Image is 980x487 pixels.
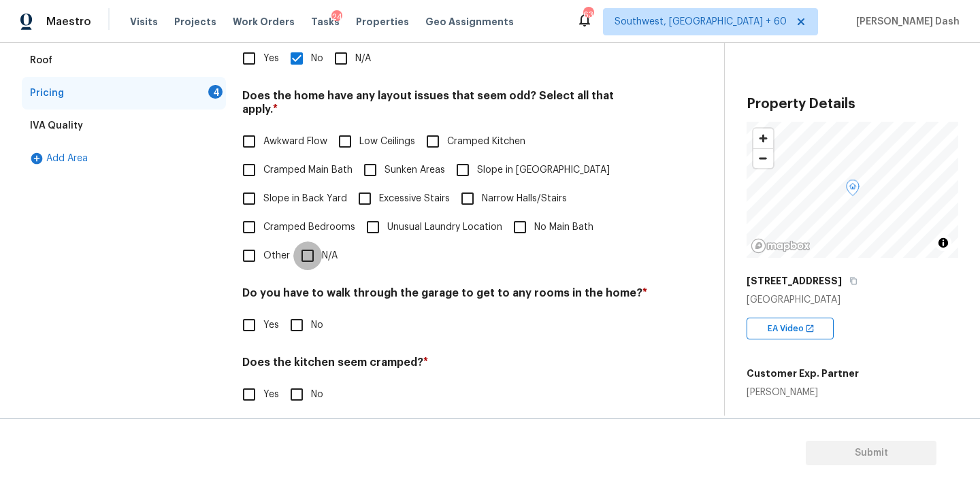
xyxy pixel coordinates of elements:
span: Zoom out [753,149,773,168]
span: Unusual Laundry Location [387,220,502,235]
span: EA Video [768,322,809,335]
canvas: Map [747,122,958,258]
span: No [311,388,323,402]
div: EA Video [747,318,834,339]
span: N/A [355,52,371,66]
span: Excessive Stairs [379,192,450,206]
h3: Property Details [747,97,958,111]
span: Cramped Kitchen [447,135,525,149]
span: Yes [263,52,279,66]
span: No [311,52,323,66]
span: Maestro [46,15,91,29]
span: Awkward Flow [263,135,327,149]
span: [PERSON_NAME] Dash [851,15,960,29]
h5: [STREET_ADDRESS] [747,274,842,288]
h4: Do you have to walk through the garage to get to any rooms in the home? [242,286,648,305]
h4: Does the home have any layout issues that seem odd? Select all that apply. [242,89,648,122]
span: Sunken Areas [385,163,445,178]
span: Properties [356,15,409,29]
span: Slope in Back Yard [263,192,347,206]
div: 4 [208,85,223,99]
span: Visits [130,15,158,29]
div: Add Area [22,142,226,175]
span: Yes [263,318,279,333]
span: Work Orders [233,15,295,29]
span: Yes [263,388,279,402]
h5: Customer Exp. Partner [747,367,859,380]
span: Geo Assignments [425,15,514,29]
a: Mapbox homepage [751,238,811,254]
span: Other [263,249,290,263]
button: Toggle attribution [935,235,951,251]
div: Map marker [846,180,860,201]
button: Zoom in [753,129,773,148]
div: Pricing [30,86,64,100]
button: Zoom out [753,148,773,168]
span: N/A [322,249,338,263]
span: Narrow Halls/Stairs [482,192,567,206]
img: Open In New Icon [805,324,815,333]
span: Low Ceilings [359,135,415,149]
span: Toggle attribution [939,235,947,250]
h4: Does the kitchen seem cramped? [242,356,648,375]
button: Copy Address [847,275,860,287]
span: Cramped Bedrooms [263,220,355,235]
div: IVA Quality [30,119,83,133]
span: No [311,318,323,333]
span: Southwest, [GEOGRAPHIC_DATA] + 60 [615,15,787,29]
span: Tasks [311,17,340,27]
span: No Main Bath [534,220,593,235]
span: Slope in [GEOGRAPHIC_DATA] [477,163,610,178]
div: 24 [331,10,342,24]
span: Cramped Main Bath [263,163,353,178]
div: [GEOGRAPHIC_DATA] [747,293,958,307]
span: Projects [174,15,216,29]
div: 634 [583,8,593,22]
div: Roof [30,54,52,67]
div: [PERSON_NAME] [747,386,859,399]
